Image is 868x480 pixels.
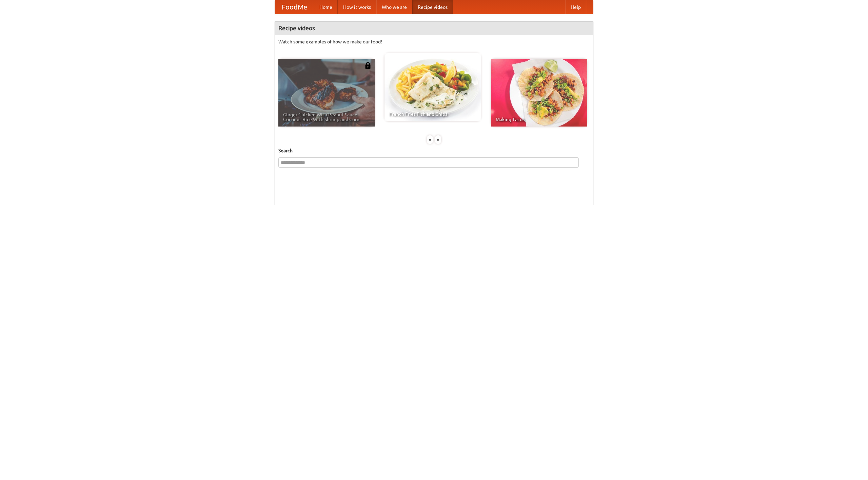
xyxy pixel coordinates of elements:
p: Watch some examples of how we make our food! [278,38,590,45]
div: « [427,135,433,144]
img: 483408.png [364,62,371,69]
a: Recipe videos [412,0,453,14]
h4: Recipe videos [275,21,593,35]
a: How it works [338,0,376,14]
a: French Fries Fish and Chips [384,53,481,121]
a: Home [314,0,338,14]
a: Help [565,0,586,14]
span: French Fries Fish and Chips [389,112,476,116]
a: Who we are [376,0,412,14]
a: FoodMe [275,0,314,14]
h5: Search [278,147,590,154]
div: » [435,135,441,144]
span: Making Tacos [496,117,583,122]
a: Making Tacos [491,59,587,127]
